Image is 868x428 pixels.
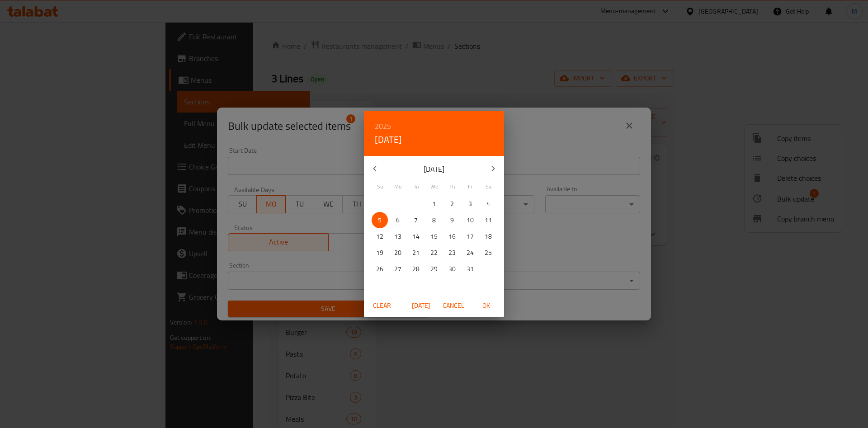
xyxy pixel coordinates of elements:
p: 26 [376,263,383,275]
p: 2 [450,198,454,210]
p: 21 [412,247,420,259]
button: 13 [390,228,406,245]
button: Cancel [439,297,468,314]
button: Clear [368,297,396,314]
p: 25 [485,247,492,259]
p: 4 [486,198,490,210]
p: 15 [430,231,438,242]
p: [DATE] [386,164,482,174]
span: Mo [390,183,406,191]
button: 7 [408,212,424,228]
span: OK [475,300,497,311]
button: 24 [462,245,478,261]
p: 7 [414,215,418,226]
button: 16 [444,228,460,245]
button: [DATE] [406,297,435,314]
p: 17 [467,231,474,242]
button: 1 [426,196,442,212]
button: 5 [372,212,388,228]
p: 22 [430,247,438,259]
button: 19 [372,245,388,261]
button: 23 [444,245,460,261]
button: 31 [462,261,478,277]
p: 8 [432,215,436,226]
span: Cancel [443,300,464,311]
button: 20 [390,245,406,261]
button: 21 [408,245,424,261]
button: 25 [480,245,496,261]
p: 16 [448,231,456,242]
p: 27 [394,263,401,275]
button: 12 [372,228,388,245]
p: 30 [448,263,456,275]
button: 29 [426,261,442,277]
span: Th [444,183,460,191]
span: Fr [462,183,478,191]
p: 18 [485,231,492,242]
p: 28 [412,263,420,275]
button: 18 [480,228,496,245]
span: Tu [408,183,424,191]
p: 1 [432,198,436,210]
button: 6 [390,212,406,228]
p: 29 [430,263,438,275]
button: 4 [480,196,496,212]
p: 9 [450,215,454,226]
p: 6 [396,215,400,226]
p: 12 [376,231,383,242]
button: 26 [372,261,388,277]
span: We [426,183,442,191]
span: Sa [480,183,496,191]
button: 28 [408,261,424,277]
p: 23 [448,247,456,259]
button: 3 [462,196,478,212]
p: 24 [467,247,474,259]
span: Clear [371,300,393,311]
button: 8 [426,212,442,228]
button: 27 [390,261,406,277]
button: 11 [480,212,496,228]
p: 20 [394,247,401,259]
p: 13 [394,231,401,242]
p: 10 [467,215,474,226]
button: 30 [444,261,460,277]
button: 2 [444,196,460,212]
button: 9 [444,212,460,228]
button: 15 [426,228,442,245]
button: [DATE] [375,132,402,147]
button: 17 [462,228,478,245]
p: 11 [485,215,492,226]
p: 19 [376,247,383,259]
button: 22 [426,245,442,261]
button: 14 [408,228,424,245]
button: OK [472,297,500,314]
p: 14 [412,231,420,242]
p: 31 [467,263,474,275]
button: 10 [462,212,478,228]
p: 5 [378,215,382,226]
span: [DATE] [410,300,432,311]
button: 2025 [375,120,391,132]
span: Su [372,183,388,191]
p: 3 [468,198,472,210]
